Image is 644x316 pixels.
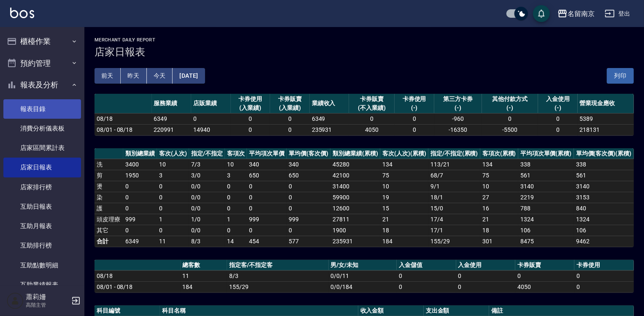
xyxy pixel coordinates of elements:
[247,236,287,247] td: 454
[3,74,81,96] button: 報表及分析
[3,216,81,236] a: 互助月報表
[157,225,189,236] td: 0
[480,236,518,247] td: 301
[480,192,518,203] td: 27
[287,192,330,203] td: 0
[3,177,81,197] a: 店家排行榜
[601,6,634,22] button: 登出
[95,192,123,203] td: 染
[225,214,247,225] td: 1
[574,159,634,170] td: 338
[287,203,330,214] td: 0
[173,68,205,84] button: [DATE]
[157,159,189,170] td: 10
[247,148,287,159] th: 平均項次單價
[330,148,380,159] th: 類別總業績(累積)
[428,192,480,203] td: 18 / 1
[397,270,456,281] td: 0
[7,292,24,309] img: Person
[518,170,574,181] td: 561
[436,104,480,112] div: (-)
[95,260,634,293] table: a dense table
[287,225,330,236] td: 0
[287,181,330,192] td: 0
[3,30,81,52] button: 櫃檯作業
[3,119,81,138] a: 消費分析儀表板
[518,203,574,214] td: 788
[227,260,328,271] th: 指定客/不指定客
[484,95,536,104] div: 其他付款方式
[540,95,576,104] div: 入金使用
[482,113,538,124] td: 0
[330,181,380,192] td: 31400
[123,181,157,192] td: 0
[247,203,287,214] td: 0
[574,236,634,247] td: 9462
[574,260,634,271] th: 卡券使用
[330,203,380,214] td: 12600
[225,192,247,203] td: 0
[95,37,634,43] h2: Merchant Daily Report
[157,170,189,181] td: 3
[574,192,634,203] td: 3153
[95,46,634,58] h3: 店家日報表
[225,203,247,214] td: 0
[95,181,123,192] td: 燙
[191,124,231,135] td: 14940
[3,99,81,119] a: 報表目錄
[181,270,227,281] td: 11
[157,236,189,247] td: 11
[157,192,189,203] td: 0
[270,113,310,124] td: 0
[351,95,392,104] div: 卡券販賣
[515,260,574,271] th: 卡券販賣
[95,281,181,292] td: 08/01 - 08/18
[231,124,271,135] td: 0
[227,270,328,281] td: 8/3
[123,225,157,236] td: 0
[157,203,189,214] td: 0
[233,104,268,112] div: (入業績)
[574,181,634,192] td: 3140
[515,281,574,292] td: 4050
[95,113,152,124] td: 08/18
[456,260,515,271] th: 入金使用
[95,236,123,247] td: 合計
[225,148,247,159] th: 客項次
[518,236,574,247] td: 8475
[380,148,428,159] th: 客次(人次)(累積)
[157,214,189,225] td: 1
[380,181,428,192] td: 10
[26,301,69,309] p: 高階主管
[480,203,518,214] td: 16
[247,159,287,170] td: 340
[518,192,574,203] td: 2219
[147,68,173,84] button: 今天
[189,214,225,225] td: 1 / 0
[480,159,518,170] td: 134
[480,181,518,192] td: 10
[568,8,595,19] div: 名留南京
[287,236,330,247] td: 577
[95,214,123,225] td: 頭皮理療
[233,95,268,104] div: 卡券使用
[123,170,157,181] td: 1950
[123,236,157,247] td: 6349
[191,94,231,114] th: 店販業績
[181,260,227,271] th: 總客數
[181,281,227,292] td: 184
[310,124,349,135] td: 235931
[330,159,380,170] td: 45280
[152,113,192,124] td: 6349
[157,181,189,192] td: 0
[189,148,225,159] th: 指定/不指定
[3,256,81,275] a: 互助點數明細
[434,124,482,135] td: -16350
[428,159,480,170] td: 113 / 21
[225,170,247,181] td: 3
[152,94,192,114] th: 服務業績
[574,170,634,181] td: 561
[380,170,428,181] td: 75
[189,192,225,203] td: 0 / 0
[189,236,225,247] td: 8/3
